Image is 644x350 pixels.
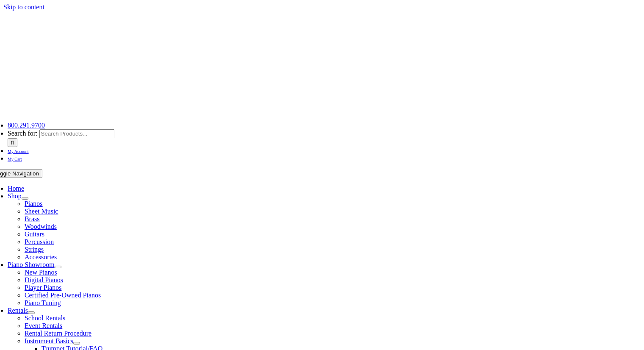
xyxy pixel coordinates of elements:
[28,311,35,314] button: Open submenu of Rentals
[8,147,29,154] a: My Account
[8,261,55,268] a: Piano Showroom
[8,155,22,162] a: My Cart
[25,223,57,230] a: Woodwinds
[8,130,38,137] span: Search for:
[8,138,17,147] input: Search
[8,192,22,200] a: Shop
[73,342,80,344] button: Open submenu of Instrument Basics
[25,269,57,276] a: New Pianos
[3,3,44,11] a: Skip to content
[8,157,22,161] span: My Cart
[39,129,114,138] input: Search Products...
[25,215,40,222] a: Brass
[8,149,29,154] span: My Account
[25,322,62,329] a: Event Rentals
[25,253,57,261] a: Accessories
[8,185,24,192] a: Home
[25,208,58,215] a: Sheet Music
[25,330,91,337] a: Rental Return Procedure
[25,292,101,299] a: Certified Pre-Owned Pianos
[25,284,62,291] a: Player Pianos
[25,246,44,253] a: Strings
[25,314,65,322] a: School Rentals
[25,238,54,245] a: Percussion
[25,200,43,207] a: Pianos
[8,307,28,314] a: Rentals
[25,337,73,344] a: Instrument Basics
[25,276,63,283] a: Digital Pianos
[22,197,28,200] button: Open submenu of Shop
[8,122,45,129] a: 800.291.9700
[55,266,61,268] button: Open submenu of Piano Showroom
[25,299,61,306] a: Piano Tuning
[25,231,44,238] a: Guitars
